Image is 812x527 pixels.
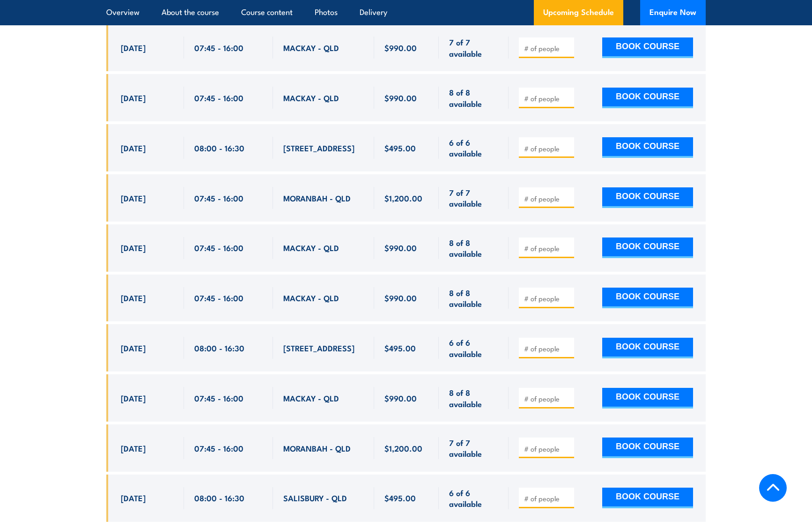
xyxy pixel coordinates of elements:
input: # of people [524,44,571,53]
span: $495.00 [384,492,416,503]
span: [DATE] [121,342,146,353]
span: 6 of 6 available [449,337,498,359]
span: [DATE] [121,242,146,253]
input: # of people [524,344,571,353]
span: 07:45 - 16:00 [194,242,244,253]
span: MORANBAH - QLD [283,193,351,203]
input: # of people [524,394,571,403]
span: 7 of 7 available [449,437,498,459]
span: $1,200.00 [384,443,422,453]
input: # of people [524,194,571,203]
span: [DATE] [121,42,146,53]
button: BOOK COURSE [602,88,693,108]
span: $990.00 [384,242,417,253]
input: # of people [524,94,571,103]
input: # of people [524,294,571,303]
span: 07:45 - 16:00 [194,92,244,103]
span: 07:45 - 16:00 [194,193,244,203]
span: [DATE] [121,492,146,503]
span: [DATE] [121,193,146,203]
input: # of people [524,244,571,253]
button: BOOK COURSE [602,438,693,458]
button: BOOK COURSE [602,187,693,208]
span: 8 of 8 available [449,87,498,109]
input: # of people [524,144,571,153]
span: MACKAY - QLD [283,92,339,103]
span: MACKAY - QLD [283,42,339,53]
span: 6 of 6 available [449,137,498,159]
span: $990.00 [384,393,417,403]
span: 08:00 - 16:30 [194,342,244,353]
button: BOOK COURSE [602,37,693,58]
input: # of people [524,494,571,503]
span: 07:45 - 16:00 [194,42,244,53]
span: 8 of 8 available [449,287,498,309]
span: SALISBURY - QLD [283,492,347,503]
button: BOOK COURSE [602,137,693,158]
span: [STREET_ADDRESS] [283,342,354,353]
span: 6 of 6 available [449,487,498,509]
button: BOOK COURSE [602,488,693,508]
span: MACKAY - QLD [283,242,339,253]
span: [DATE] [121,292,146,303]
button: BOOK COURSE [602,338,693,358]
span: 7 of 7 available [449,37,498,59]
span: [DATE] [121,393,146,403]
span: 08:00 - 16:30 [194,492,244,503]
span: [DATE] [121,92,146,103]
span: [DATE] [121,443,146,453]
span: 8 of 8 available [449,237,498,259]
span: 07:45 - 16:00 [194,443,244,453]
span: $990.00 [384,42,417,53]
span: $990.00 [384,92,417,103]
span: $495.00 [384,342,416,353]
span: 07:45 - 16:00 [194,393,244,403]
span: $495.00 [384,142,416,153]
button: BOOK COURSE [602,388,693,408]
span: $1,200.00 [384,193,422,203]
span: MACKAY - QLD [283,292,339,303]
span: $990.00 [384,292,417,303]
span: MORANBAH - QLD [283,443,351,453]
span: MACKAY - QLD [283,393,339,403]
span: 07:45 - 16:00 [194,292,244,303]
input: # of people [524,444,571,453]
button: BOOK COURSE [602,288,693,308]
span: 7 of 7 available [449,187,498,209]
span: [DATE] [121,142,146,153]
button: BOOK COURSE [602,238,693,258]
span: 08:00 - 16:30 [194,142,244,153]
span: 8 of 8 available [449,387,498,409]
span: [STREET_ADDRESS] [283,142,354,153]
